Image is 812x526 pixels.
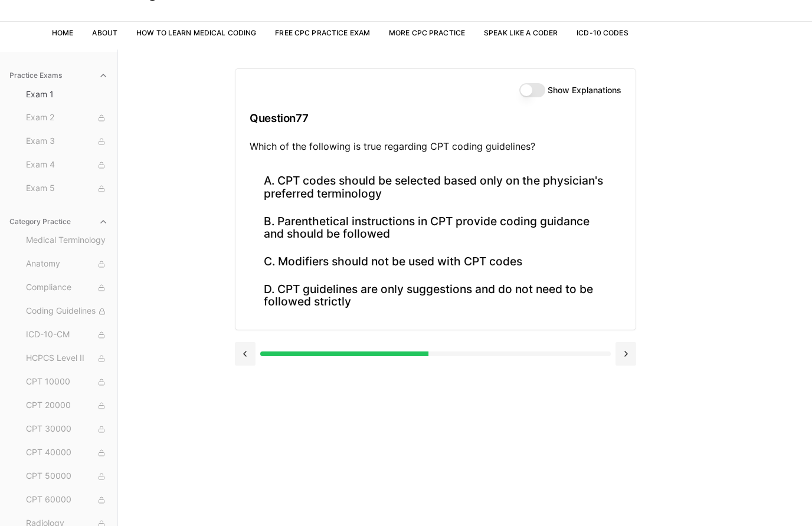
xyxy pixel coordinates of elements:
[21,231,113,250] button: Medical Terminology
[21,85,113,104] button: Exam 1
[26,352,108,365] span: HCPCS Level II
[26,446,108,459] span: CPT 40000
[548,86,621,94] label: Show Explanations
[21,373,113,392] button: CPT 10000
[5,66,113,85] button: Practice Exams
[21,396,113,415] button: CPT 20000
[136,28,256,37] a: How to Learn Medical Coding
[26,258,108,271] span: Anatomy
[26,470,108,483] span: CPT 50000
[5,212,113,231] button: Category Practice
[21,179,113,198] button: Exam 5
[26,305,108,318] span: Coding Guidelines
[21,255,113,274] button: Anatomy
[21,109,113,127] button: Exam 2
[21,278,113,297] button: Compliance
[250,248,621,275] button: C. Modifiers should not be used with CPT codes
[26,376,108,389] span: CPT 10000
[21,443,113,462] button: CPT 40000
[21,132,113,151] button: Exam 3
[92,28,117,37] a: About
[26,159,108,172] span: Exam 4
[21,326,113,344] button: ICD-10-CM
[26,281,108,294] span: Compliance
[250,208,621,248] button: B. Parenthetical instructions in CPT provide coding guidance and should be followed
[52,28,73,37] a: Home
[21,349,113,368] button: HCPCS Level II
[250,275,621,315] button: D. CPT guidelines are only suggestions and do not need to be followed strictly
[26,494,108,507] span: CPT 60000
[250,101,621,136] h3: Question 77
[26,234,108,247] span: Medical Terminology
[250,167,621,208] button: A. CPT codes should be selected based only on the physician's preferred terminology
[21,420,113,439] button: CPT 30000
[21,156,113,175] button: Exam 4
[26,182,108,195] span: Exam 5
[21,491,113,509] button: CPT 60000
[21,467,113,486] button: CPT 50000
[26,328,108,341] span: ICD-10-CM
[250,139,621,153] p: Which of the following is true regarding CPT coding guidelines?
[26,111,108,124] span: Exam 2
[26,135,108,148] span: Exam 3
[389,28,465,37] a: More CPC Practice
[26,399,108,412] span: CPT 20000
[275,28,370,37] a: Free CPC Practice Exam
[577,28,628,37] a: ICD-10 Codes
[26,88,108,100] span: Exam 1
[484,28,558,37] a: Speak Like a Coder
[21,302,113,321] button: Coding Guidelines
[26,423,108,436] span: CPT 30000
